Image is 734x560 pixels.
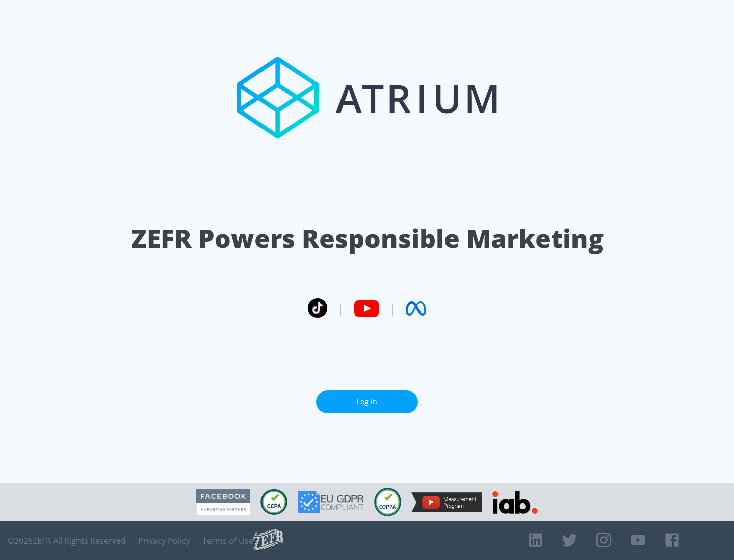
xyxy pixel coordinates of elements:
img: Facebook Marketing Partner [196,489,250,515]
span: | [337,301,344,316]
a: Privacy Policy [138,536,190,546]
img: CCPA Compliant [260,489,287,515]
img: IAB [492,491,538,514]
span: | [389,301,396,316]
span: © 2025 ZEFR All Rights Reserved [8,536,126,546]
a: Terms of Use [202,536,253,546]
img: YouTube Measurement Program [411,492,482,512]
img: COPPA Compliant [374,488,401,516]
img: GDPR Compliant [298,491,364,513]
a: Log In [316,390,418,413]
h1: ZEFR Powers Responsible Marketing [131,221,604,256]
